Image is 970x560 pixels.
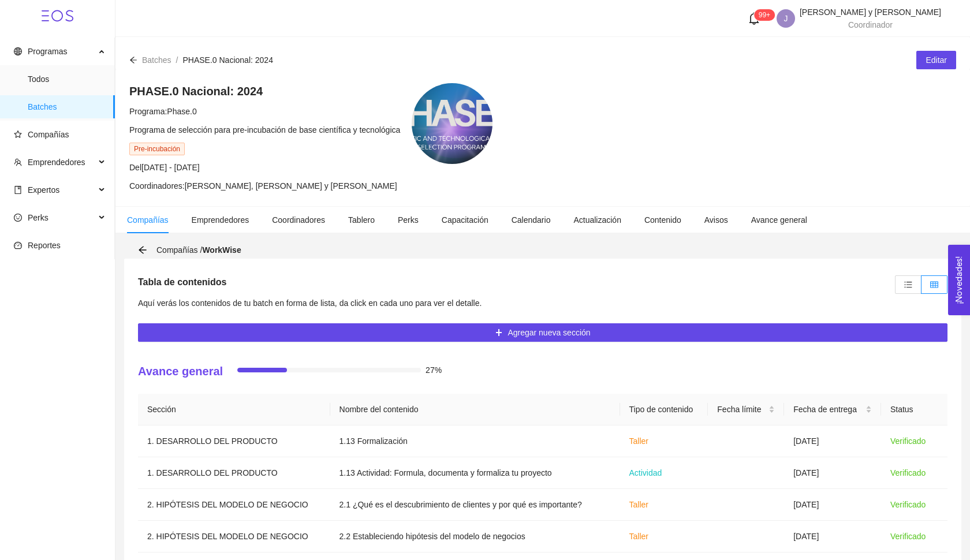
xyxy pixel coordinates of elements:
span: Compañías [28,130,69,139]
td: 2.1 ¿Qué es el descubrimiento de clientes y por qué es importante? [330,489,620,521]
span: Programa de selección para pre-incubación de base científica y tecnológica [129,125,400,135]
td: [DATE] [784,521,881,552]
td: [DATE] [784,425,881,457]
span: Compañías [127,215,169,225]
button: plusAgregar nueva sección [138,323,947,342]
button: Editar [916,51,956,69]
td: 2.2 Estableciendo hipótesis del modelo de negocios [330,521,620,552]
th: Nombre del contenido [330,394,620,425]
span: Taller [629,436,648,446]
span: Verificado [890,436,926,446]
span: Emprendedores [28,158,85,167]
span: Coordinadores: [PERSON_NAME], [PERSON_NAME] y [PERSON_NAME] [129,181,397,191]
span: Batches [142,55,171,65]
span: / [176,55,178,65]
span: Emprendedores [192,215,249,225]
span: bell [748,12,760,25]
span: Actualización [573,215,621,225]
span: smile [14,214,22,222]
h4: PHASE.0 Nacional: 2024 [129,83,400,99]
div: Volver [138,245,147,255]
h4: Avance general [138,363,223,379]
span: 27% [426,366,442,374]
sup: 126 [754,9,775,21]
td: [DATE] [784,489,881,521]
span: Taller [629,500,648,509]
td: 2. HIPÓTESIS DEL MODELO DE NEGOCIO [138,521,330,552]
span: Taller [629,532,648,541]
td: 1. DESARROLLO DEL PRODUCTO [138,425,330,457]
span: Coordinador [848,20,893,29]
span: Compañías / [156,245,241,255]
span: Fecha límite [717,403,766,416]
span: Del [DATE] - [DATE] [129,163,200,172]
span: Expertos [28,185,59,195]
th: Sección [138,394,330,425]
span: Pre-incubación [129,143,185,155]
span: [PERSON_NAME] y [PERSON_NAME] [800,8,941,17]
span: Fecha de entrega [793,403,863,416]
span: star [14,130,22,139]
span: arrow-left [129,56,137,64]
strong: WorkWise [202,245,241,255]
span: dashboard [14,241,22,249]
span: plus [495,328,503,338]
span: Programa: Phase.0 [129,107,197,116]
span: Programas [28,47,67,56]
span: Editar [926,54,947,66]
span: Todos [28,68,106,91]
span: Coordinadores [272,215,325,225]
span: J [784,9,788,28]
span: table [930,281,938,289]
span: Reportes [28,241,61,250]
span: book [14,186,22,194]
span: Batches [28,95,106,118]
span: Perks [28,213,48,222]
span: Tablero [348,215,375,225]
th: Tipo de contenido [620,394,708,425]
th: Status [881,394,947,425]
h5: Tabla de contenidos [138,275,227,289]
span: Avance general [751,215,807,225]
span: arrow-left [138,245,147,255]
span: Contenido [644,215,681,225]
span: Verificado [890,500,926,509]
span: Actividad [629,468,662,477]
td: 2. HIPÓTESIS DEL MODELO DE NEGOCIO [138,489,330,521]
td: [DATE] [784,457,881,489]
span: global [14,47,22,55]
td: 1. DESARROLLO DEL PRODUCTO [138,457,330,489]
span: Calendario [512,215,551,225]
span: Agregar nueva sección [508,326,590,339]
span: unordered-list [904,281,912,289]
span: Avisos [704,215,728,225]
td: 1.13 Formalización [330,425,620,457]
span: Capacitación [442,215,488,225]
span: Perks [398,215,419,225]
span: team [14,158,22,166]
button: Open Feedback Widget [948,245,970,315]
span: Verificado [890,468,926,477]
td: 1.13 Actividad: Formula, documenta y formaliza tu proyecto [330,457,620,489]
span: Aquí verás los contenidos de tu batch en forma de lista, da click en cada uno para ver el detalle. [138,298,482,308]
span: Verificado [890,532,926,541]
span: PHASE.0 Nacional: 2024 [182,55,273,65]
